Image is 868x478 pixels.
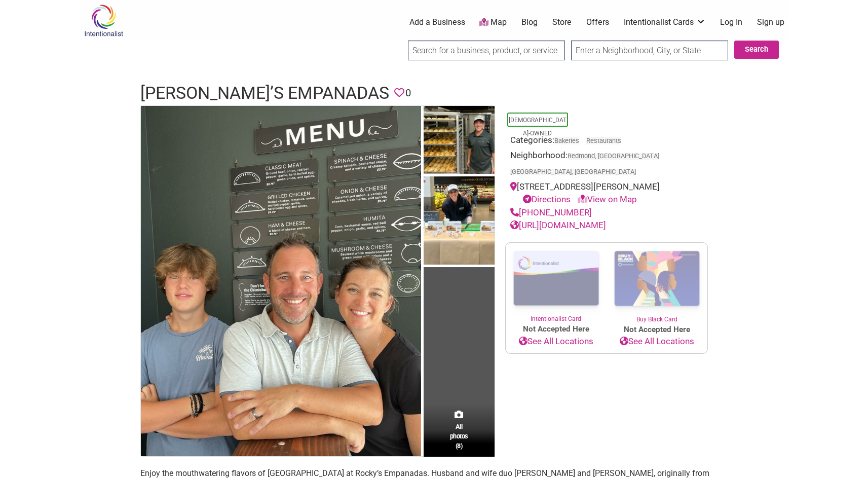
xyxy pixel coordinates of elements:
a: Directions [523,194,571,204]
a: Store [552,17,572,28]
input: Search for a business, product, or service [408,41,565,60]
a: [URL][DOMAIN_NAME] [510,220,606,230]
img: Intentionalist [80,4,128,37]
a: [PHONE_NUMBER] [510,207,592,217]
a: Map [479,17,507,28]
a: View on Map [578,194,637,204]
input: Enter a Neighborhood, City, or State [571,41,728,60]
a: Sign up [757,17,784,28]
span: All photos (8) [450,422,468,451]
img: Buy Black Card [607,243,707,315]
a: Blog [521,17,538,28]
span: 0 [405,85,411,101]
a: Log In [720,17,742,28]
a: Restaurants [586,137,621,144]
span: Not Accepted Here [607,324,707,336]
a: Bakeries [554,137,579,144]
div: [STREET_ADDRESS][PERSON_NAME] [510,180,703,206]
img: Rocky's Emanadas family owners husband, wife, and son, standing in front of the empanada menu [141,106,421,457]
a: See All Locations [506,335,607,348]
div: Neighborhood: [510,149,703,180]
a: Intentionalist Cards [624,17,706,28]
span: Redmond, [GEOGRAPHIC_DATA] [568,153,659,160]
span: Not Accepted Here [506,323,607,335]
a: Buy Black Card [607,243,707,324]
a: Offers [586,17,609,28]
h1: [PERSON_NAME]’s Empanadas [140,81,389,105]
button: Search [734,41,779,59]
a: Add a Business [409,17,465,28]
img: Intentionalist Card [506,243,607,314]
a: See All Locations [607,335,707,348]
div: Categories: [510,134,703,150]
a: [DEMOGRAPHIC_DATA]-Owned [509,117,567,137]
span: [GEOGRAPHIC_DATA], [GEOGRAPHIC_DATA] [510,169,636,175]
a: Intentionalist Card [506,243,607,323]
